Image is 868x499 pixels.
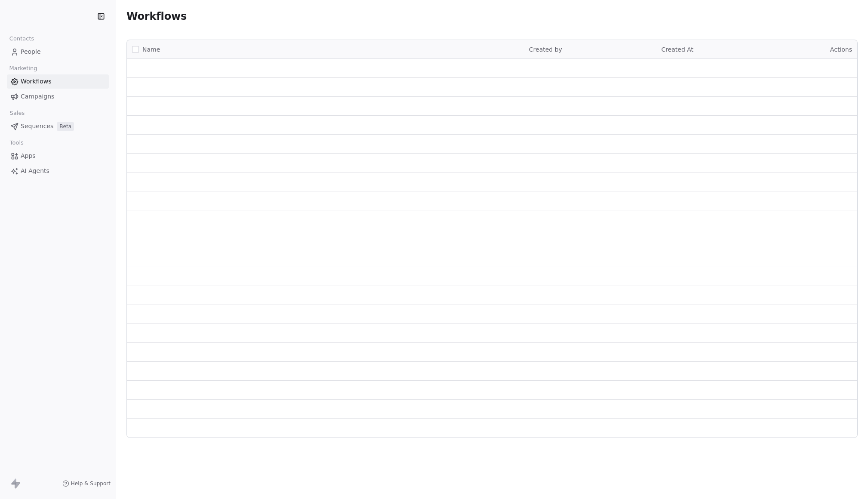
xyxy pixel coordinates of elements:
a: Help & Support [62,480,111,487]
a: Campaigns [7,89,109,104]
span: Name [142,45,160,54]
span: Workflows [21,77,52,86]
span: Created At [661,46,693,53]
span: People [21,47,41,56]
a: Workflows [7,74,109,89]
a: SequencesBeta [7,119,109,133]
span: Beta [57,122,74,131]
span: Actions [830,46,852,53]
span: Help & Support [71,480,111,487]
span: Workflows [126,10,187,22]
span: Campaigns [21,92,54,101]
span: Apps [21,151,36,160]
span: Sales [6,107,28,120]
a: AI Agents [7,164,109,178]
span: Marketing [6,62,41,75]
a: Apps [7,149,109,163]
span: Sequences [21,122,53,131]
a: People [7,45,109,59]
span: Created by [529,46,562,53]
span: AI Agents [21,166,49,176]
span: Tools [6,136,27,149]
span: Contacts [6,32,38,45]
